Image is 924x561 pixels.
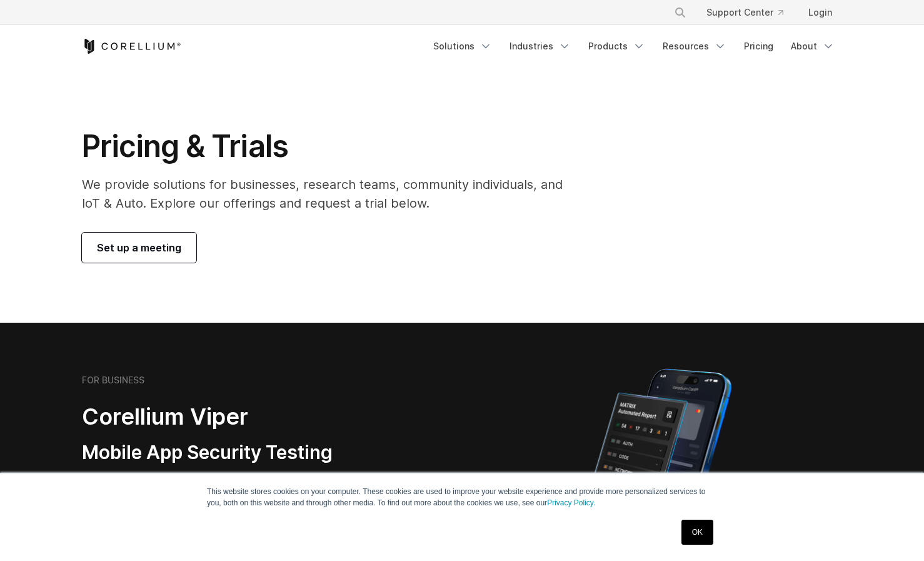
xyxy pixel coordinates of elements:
[669,1,691,24] button: Search
[783,35,842,58] a: About
[696,1,793,24] a: Support Center
[547,498,595,507] a: Privacy Policy.
[681,520,713,545] a: OK
[82,128,580,165] h1: Pricing & Trials
[426,35,500,58] a: Solutions
[97,240,181,255] span: Set up a meeting
[736,35,781,58] a: Pricing
[82,175,580,213] p: We provide solutions for businesses, research teams, community individuals, and IoT & Auto. Explo...
[798,1,842,24] a: Login
[581,35,653,58] a: Products
[659,1,842,24] div: Navigation Menu
[82,233,196,263] a: Set up a meeting
[655,35,734,58] a: Resources
[82,403,402,431] h2: Corellium Viper
[207,486,717,508] p: This website stores cookies on your computer. These cookies are used to improve your website expe...
[82,441,402,465] h3: Mobile App Security Testing
[82,375,144,386] h6: FOR BUSINESS
[502,35,578,58] a: Industries
[82,39,181,54] a: Corellium Home
[426,35,842,58] div: Navigation Menu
